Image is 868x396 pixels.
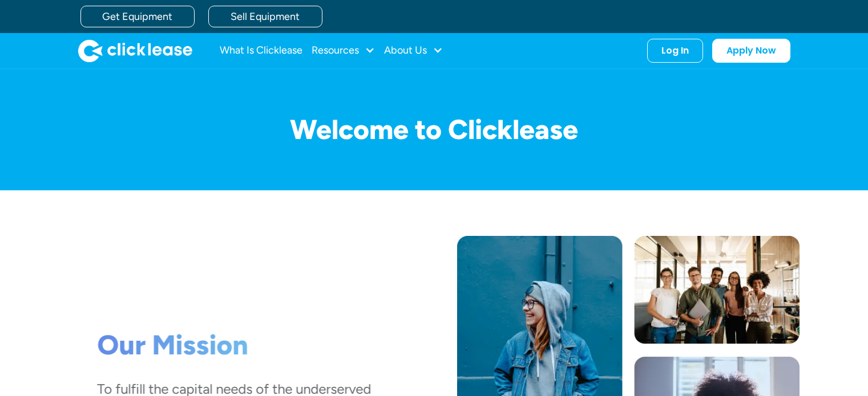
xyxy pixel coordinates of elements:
div: Resources [312,39,375,62]
a: Apply Now [712,39,790,63]
h1: Welcome to Clicklease [69,115,800,145]
a: home [78,39,192,62]
div: Log In [661,45,689,56]
img: Clicklease logo [78,39,192,62]
h1: Our Mission [97,329,371,362]
a: Get Equipment [80,6,195,27]
a: What Is Clicklease [220,39,302,62]
a: Sell Equipment [208,6,322,27]
div: About Us [384,39,443,62]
